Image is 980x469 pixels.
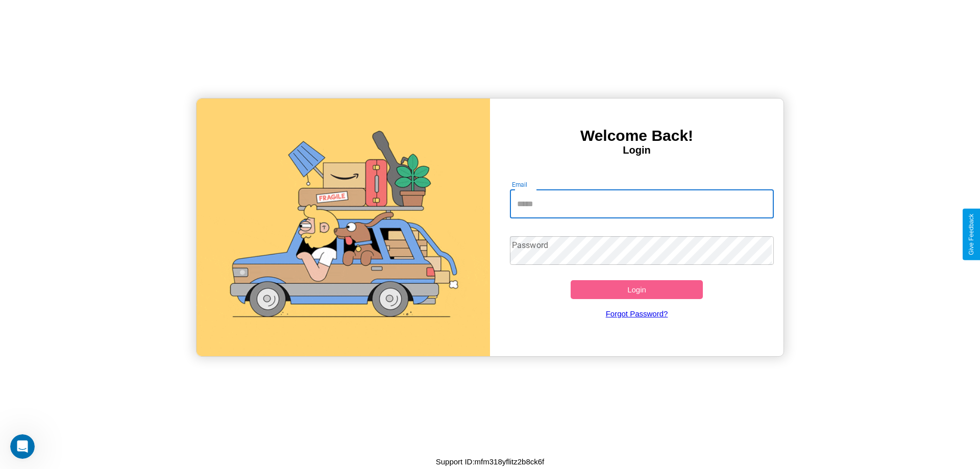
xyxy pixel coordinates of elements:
[490,127,783,144] h3: Welcome Back!
[10,434,35,459] iframe: Intercom live chat
[512,180,528,189] label: Email
[968,214,975,255] div: Give Feedback
[571,280,703,299] button: Login
[505,299,769,328] a: Forgot Password?
[197,98,490,356] img: gif
[436,455,545,468] p: Support ID: mfm318yflitz2b8ck6f
[490,144,783,156] h4: Login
